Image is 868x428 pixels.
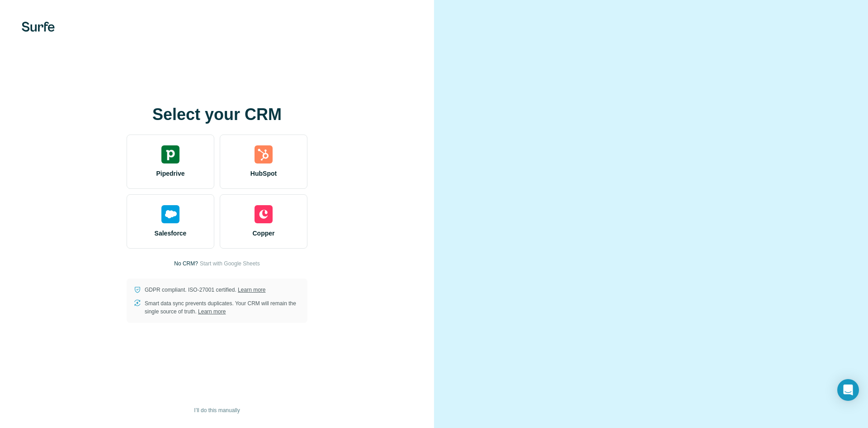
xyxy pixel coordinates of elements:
span: I’ll do this manually [194,406,240,414]
div: Open Intercom Messenger [837,379,859,401]
a: Learn more [198,308,226,315]
span: Pipedrive [156,169,184,178]
p: No CRM? [174,260,198,268]
span: HubSpot [250,169,277,178]
a: Learn more [238,287,265,293]
span: Salesforce [155,229,187,238]
img: Surfe's logo [22,22,55,32]
p: GDPR compliant. ISO-27001 certified. [145,286,265,294]
img: copper's logo [255,205,273,223]
h1: Select your CRM [127,106,307,124]
img: pipedrive's logo [161,145,179,164]
img: salesforce's logo [161,205,179,223]
img: hubspot's logo [255,145,273,164]
button: I’ll do this manually [188,404,246,417]
span: Copper [253,229,275,238]
button: Start with Google Sheets [200,260,260,268]
p: Smart data sync prevents duplicates. Your CRM will remain the single source of truth. [145,299,300,316]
